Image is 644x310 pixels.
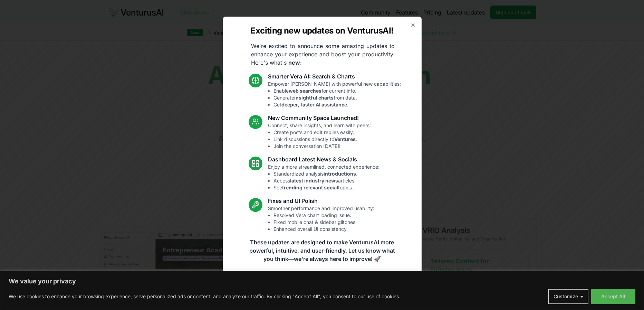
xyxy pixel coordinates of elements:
p: Connect, share insights, and learn with peers: [268,122,371,150]
h3: New Community Space Launched! [268,114,371,122]
h2: Exciting new updates on VenturusAI! [250,25,393,36]
strong: new [288,59,300,66]
strong: deeper, faster AI assistance [281,102,347,107]
li: Access articles. [273,177,379,184]
li: Resolved Vera chart loading issue. [273,212,374,219]
p: Smoother performance and improved usability: [268,205,374,233]
li: Create posts and edit replies easily. [273,129,371,136]
li: Link discussions directly to . [273,136,371,143]
li: Generate from data. [273,94,401,101]
li: Join the conversation [DATE]! [273,143,371,150]
p: Empower [PERSON_NAME] with powerful new capabilities: [268,81,401,108]
a: Read the full announcement on our blog! [270,271,374,285]
li: Standardized analysis . [273,170,379,177]
li: Fixed mobile chat & sidebar glitches. [273,219,374,226]
strong: web searches [289,88,321,94]
strong: introductions [324,171,356,177]
strong: latest industry news [290,178,338,184]
strong: Ventures [334,136,356,142]
li: Enhanced overall UI consistency. [273,226,374,233]
p: These updates are designed to make VenturusAI more powerful, intuitive, and user-friendly. Let us... [245,238,400,263]
h3: Smarter Vera AI: Search & Charts [268,72,401,81]
li: See topics. [273,184,379,191]
strong: insightful charts [294,95,334,101]
h3: Fixes and UI Polish [268,197,374,205]
strong: trending relevant social [282,185,338,190]
p: Enjoy a more streamlined, connected experience: [268,163,379,191]
li: Enable for current info. [273,87,401,94]
h3: Dashboard Latest News & Socials [268,155,379,163]
li: Get . [273,101,401,108]
p: We're excited to announce some amazing updates to enhance your experience and boost your producti... [246,42,400,67]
